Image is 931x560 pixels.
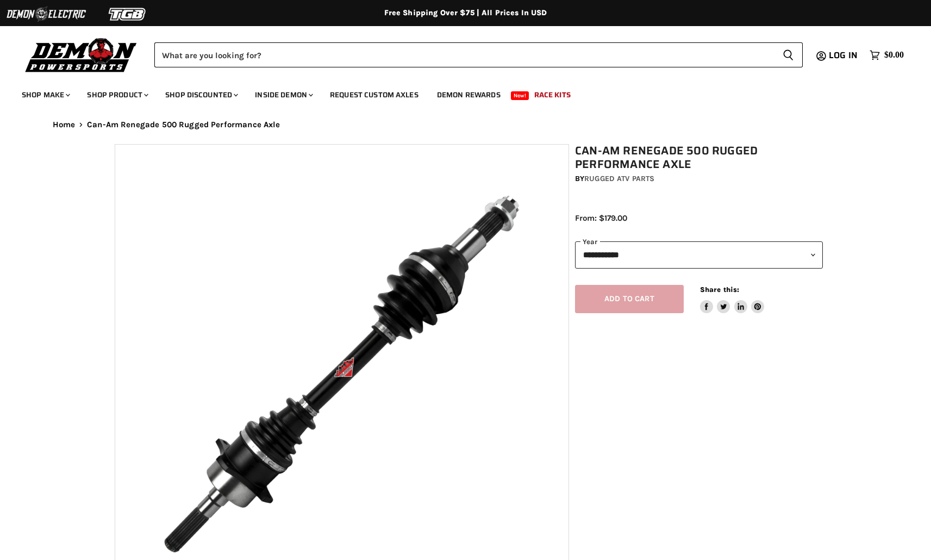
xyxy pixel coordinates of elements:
[322,84,427,106] a: Request Custom Axles
[87,4,168,24] img: TGB Logo 2
[5,4,87,24] img: Demon Electric Logo 2
[575,241,823,268] select: year
[700,285,739,294] span: Share this:
[774,42,803,67] button: Search
[575,173,823,185] div: by
[526,84,579,106] a: Race Kits
[864,47,909,63] a: $0.00
[157,84,245,106] a: Shop Discounted
[31,120,901,129] nav: Breadcrumbs
[584,174,654,183] a: Rugged ATV Parts
[511,91,529,100] span: New!
[14,79,901,106] ul: Main menu
[31,8,901,18] div: Free Shipping Over $75 | All Prices In USD
[884,50,904,60] span: $0.00
[154,42,803,67] form: Product
[53,120,76,129] a: Home
[22,35,141,74] img: Demon Powersports
[87,120,280,129] span: Can-Am Renegade 500 Rugged Performance Axle
[154,42,774,67] input: Search
[429,84,509,106] a: Demon Rewards
[829,48,858,62] span: Log in
[575,213,627,223] span: From: $179.00
[824,51,864,60] a: Log in
[247,84,320,106] a: Inside Demon
[14,84,77,106] a: Shop Make
[575,144,823,171] h1: Can-Am Renegade 500 Rugged Performance Axle
[79,84,155,106] a: Shop Product
[700,285,765,314] aside: Share this:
